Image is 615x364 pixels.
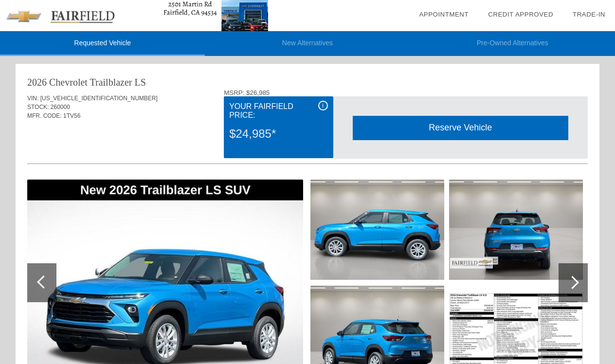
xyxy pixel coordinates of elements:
span: VIN: [27,95,38,102]
span: i [322,102,324,109]
span: 1TV56 [63,112,80,119]
a: Appointment [419,11,469,18]
img: 4.jpg [449,180,583,280]
div: LS [135,75,146,89]
li: New Alternatives [205,31,410,56]
img: 2.jpg [310,180,444,280]
span: 260000 [51,104,70,110]
div: Your Fairfield Price: [229,101,327,121]
div: Quoted on [DATE] 9:41:13 AM [27,135,588,150]
li: Pre-Owned Alternatives [410,31,615,56]
div: 2026 Chevrolet Trailblazer [27,75,132,89]
a: Credit Approved [488,11,553,18]
div: Reserve Vehicle [353,116,568,140]
span: STOCK: [27,104,49,110]
span: MFR. CODE: [27,112,62,119]
span: [US_VEHICLE_IDENTIFICATION_NUMBER] [40,95,158,102]
a: Trade-In [573,11,605,18]
div: MSRP: $26,985 [224,89,588,96]
div: $24,985* [229,121,327,146]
